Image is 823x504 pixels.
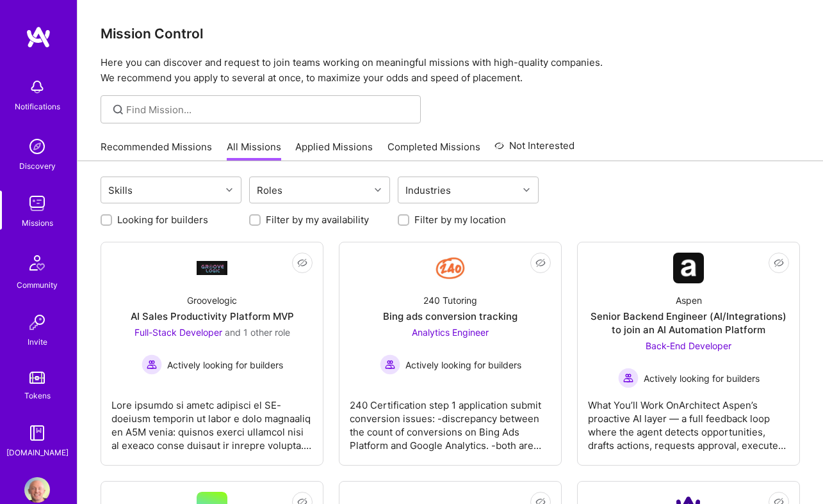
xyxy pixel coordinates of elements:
img: tokens [29,372,45,384]
div: AI Sales Productivity Platform MVP [131,310,294,323]
a: User Avatar [21,477,53,503]
a: Company LogoGroovelogicAI Sales Productivity Platform MVPFull-Stack Developer and 1 other roleAct... [111,253,313,455]
img: logo [26,26,51,49]
div: Missions [22,216,53,230]
span: Back-End Developer [646,340,731,351]
div: Invite [28,335,47,349]
i: icon SearchGrey [111,102,126,117]
img: User Avatar [24,477,50,503]
a: Not Interested [494,138,574,161]
div: Tokens [24,389,51,402]
img: Company Logo [197,261,227,274]
img: Invite [24,310,50,335]
div: Industries [402,181,454,200]
img: Actively looking for builders [142,354,162,375]
h3: Mission Control [101,26,800,42]
span: Actively looking for builders [405,358,521,372]
div: Groovelogic [187,294,237,307]
div: Lore ipsumdo si ametc adipisci el SE-doeiusm temporin ut labor e dolo magnaaliq en A5M venia: qui... [111,388,313,452]
i: icon Chevron [375,187,381,193]
span: Analytics Engineer [412,327,489,338]
a: Company LogoAspenSenior Backend Engineer (AI/Integrations) to join an AI Automation PlatformBack-... [588,253,789,455]
i: icon EyeClosed [535,258,546,268]
div: 240 Tutoring [423,294,477,307]
i: icon Chevron [523,187,530,193]
a: Company Logo240 TutoringBing ads conversion trackingAnalytics Engineer Actively looking for build... [350,253,551,455]
div: Senior Backend Engineer (AI/Integrations) to join an AI Automation Platform [588,310,789,336]
label: Looking for builders [117,213,208,226]
div: Community [17,278,58,292]
div: What You’ll Work OnArchitect Aspen’s proactive AI layer — a full feedback loop where the agent de... [588,388,789,452]
span: Actively looking for builders [167,358,283,372]
a: All Missions [227,140,281,161]
div: Notifications [15,100,60,113]
img: discovery [24,134,50,159]
div: 240 Certification step 1 application submit conversion issues: -discrepancy between the count of ... [350,388,551,452]
i: icon EyeClosed [774,258,784,268]
span: Full-Stack Developer [134,327,222,338]
img: bell [24,74,50,100]
i: icon Chevron [226,187,232,193]
img: Community [22,248,53,278]
a: Completed Missions [387,140,480,161]
div: Discovery [19,159,56,173]
label: Filter by my availability [266,213,369,226]
img: Company Logo [435,253,466,283]
label: Filter by my location [414,213,506,226]
img: Actively looking for builders [380,354,400,375]
img: Actively looking for builders [618,368,639,388]
img: Company Logo [673,253,704,283]
a: Applied Missions [295,140,373,161]
div: Bing ads conversion tracking [383,310,517,323]
div: Roles [254,181,286,200]
img: guide book [24,420,50,446]
span: Actively looking for builders [644,372,760,385]
span: and 1 other role [225,327,290,338]
i: icon EyeClosed [297,258,307,268]
div: Skills [105,181,136,200]
p: Here you can discover and request to join teams working on meaningful missions with high-quality ... [101,55,800,86]
img: teamwork [24,191,50,216]
a: Recommended Missions [101,140,212,161]
div: [DOMAIN_NAME] [6,446,69,459]
div: Aspen [676,294,702,307]
input: Find Mission... [126,103,411,116]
